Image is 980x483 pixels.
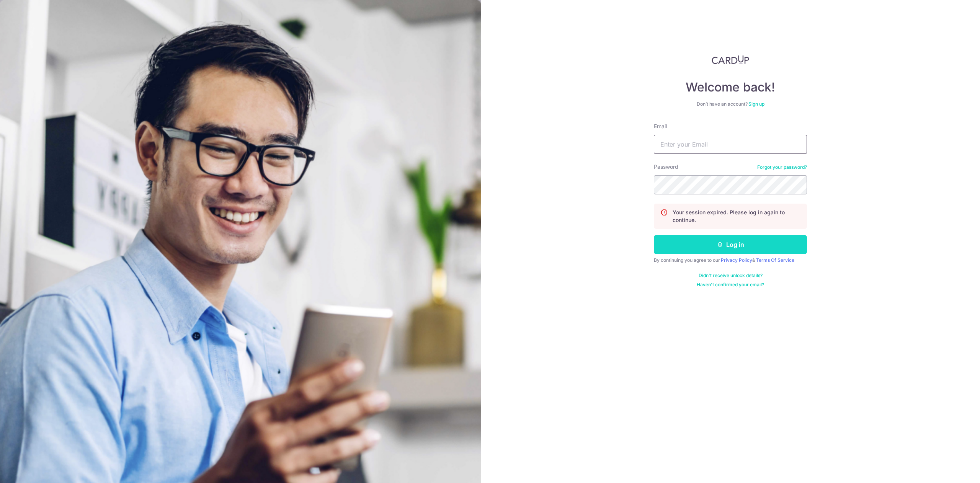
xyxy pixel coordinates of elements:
button: Log in [654,235,807,254]
input: Enter your Email [654,135,807,154]
label: Email [654,122,667,130]
a: Didn't receive unlock details? [699,273,763,279]
label: Password [654,163,678,171]
h4: Welcome back! [654,80,807,95]
p: Your session expired. Please log in again to continue. [673,209,800,224]
a: Privacy Policy [721,257,752,263]
div: Don’t have an account? [654,101,807,107]
div: By continuing you agree to our & [654,257,807,263]
a: Terms Of Service [756,257,794,263]
img: CardUp Logo [712,55,749,64]
a: Haven't confirmed your email? [697,282,764,288]
a: Forgot your password? [757,164,807,170]
a: Sign up [748,101,764,107]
